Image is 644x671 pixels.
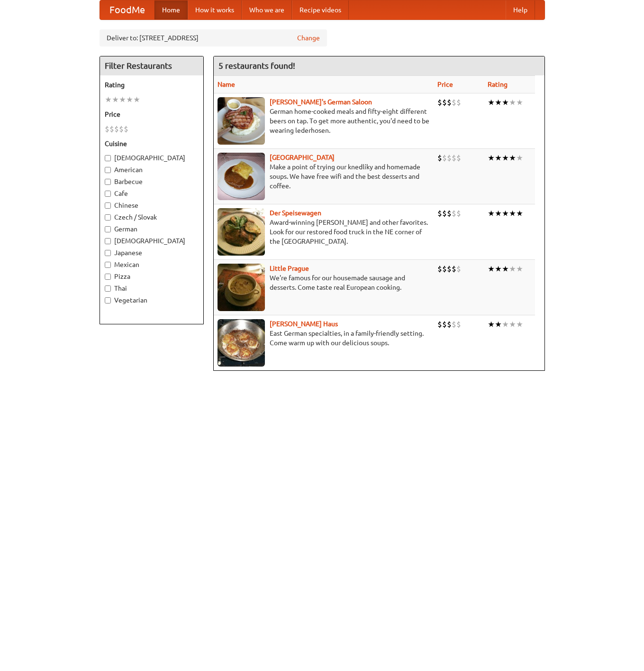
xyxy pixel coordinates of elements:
[437,153,442,163] li: $
[437,97,442,108] li: $
[488,97,495,108] li: ★
[109,124,114,134] li: $
[495,264,502,274] li: ★
[442,319,447,330] li: $
[270,154,335,161] a: [GEOGRAPHIC_DATA]
[105,189,199,198] label: Cafe
[218,218,430,246] p: Award-winning [PERSON_NAME] and other favorites. Look for our restored food truck in the NE corne...
[270,265,309,272] a: Little Prague
[105,110,199,119] h5: Price
[509,208,516,219] li: ★
[495,97,502,108] li: ★
[105,285,111,292] input: Thai
[218,208,265,256] img: speisewagen.jpg
[495,153,502,163] li: ★
[133,94,140,105] li: ★
[456,97,461,108] li: $
[218,264,265,311] img: littleprague.jpg
[447,264,452,274] li: $
[105,295,199,305] label: Vegetarian
[516,97,523,108] li: ★
[509,153,516,163] li: ★
[105,250,111,256] input: Japanese
[452,153,456,163] li: $
[506,0,535,19] a: Help
[502,97,509,108] li: ★
[105,238,111,244] input: [DEMOGRAPHIC_DATA]
[270,98,372,106] a: [PERSON_NAME]'s German Saloon
[488,208,495,219] li: ★
[100,29,327,46] div: Deliver to: [STREET_ADDRESS]
[105,262,111,268] input: Mexican
[456,153,461,163] li: $
[488,264,495,274] li: ★
[105,155,111,161] input: [DEMOGRAPHIC_DATA]
[100,0,154,19] a: FoodMe
[495,208,502,219] li: ★
[516,153,523,163] li: ★
[112,94,119,105] li: ★
[495,319,502,330] li: ★
[114,124,119,134] li: $
[105,94,112,105] li: ★
[218,81,235,88] a: Name
[488,153,495,163] li: ★
[447,208,452,219] li: $
[447,97,452,108] li: $
[218,107,430,135] p: German home-cooked meals and fifty-eight different beers on tap. To get more authentic, you'd nee...
[502,153,509,163] li: ★
[126,94,133,105] li: ★
[105,212,199,222] label: Czech / Slovak
[509,97,516,108] li: ★
[105,236,199,246] label: [DEMOGRAPHIC_DATA]
[105,260,199,269] label: Mexican
[119,94,126,105] li: ★
[509,319,516,330] li: ★
[218,162,430,191] p: Make a point of trying our knedlíky and homemade soups. We have free wifi and the best desserts a...
[105,139,199,148] h5: Cuisine
[292,0,349,19] a: Recipe videos
[105,274,111,280] input: Pizza
[456,264,461,274] li: $
[516,319,523,330] li: ★
[456,208,461,219] li: $
[442,208,447,219] li: $
[437,208,442,219] li: $
[488,319,495,330] li: ★
[105,224,199,234] label: German
[218,153,265,200] img: czechpoint.jpg
[105,284,199,293] label: Thai
[442,97,447,108] li: $
[502,264,509,274] li: ★
[502,208,509,219] li: ★
[218,329,430,348] p: East German specialties, in a family-friendly setting. Come warm up with our delicious soups.
[442,264,447,274] li: $
[516,208,523,219] li: ★
[452,208,456,219] li: $
[218,319,265,367] img: kohlhaus.jpg
[270,320,338,328] a: [PERSON_NAME] Haus
[442,153,447,163] li: $
[105,201,199,210] label: Chinese
[105,153,199,163] label: [DEMOGRAPHIC_DATA]
[105,124,109,134] li: $
[105,165,199,175] label: American
[516,264,523,274] li: ★
[105,248,199,257] label: Japanese
[270,209,321,217] a: Der Speisewagen
[452,264,456,274] li: $
[105,272,199,281] label: Pizza
[218,273,430,292] p: We're famous for our housemade sausage and desserts. Come taste real European cooking.
[105,202,111,209] input: Chinese
[105,177,199,186] label: Barbecue
[242,0,292,19] a: Who we are
[105,226,111,232] input: German
[105,297,111,303] input: Vegetarian
[297,33,320,43] a: Change
[437,319,442,330] li: $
